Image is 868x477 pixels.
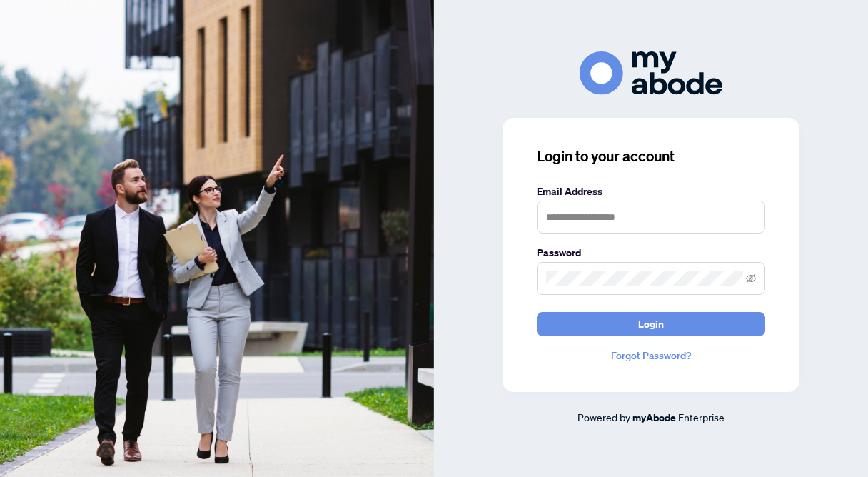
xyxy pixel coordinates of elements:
label: Email Address [537,184,765,199]
a: Forgot Password? [537,348,765,363]
img: ma-logo [580,51,722,95]
label: Password [537,245,765,261]
span: Login [638,313,664,336]
button: Login [537,312,765,336]
span: eye-invisible [746,273,756,283]
a: myAbode [632,410,676,426]
span: Powered by [577,411,630,423]
h3: Login to your account [537,146,765,166]
span: Enterprise [678,411,725,423]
